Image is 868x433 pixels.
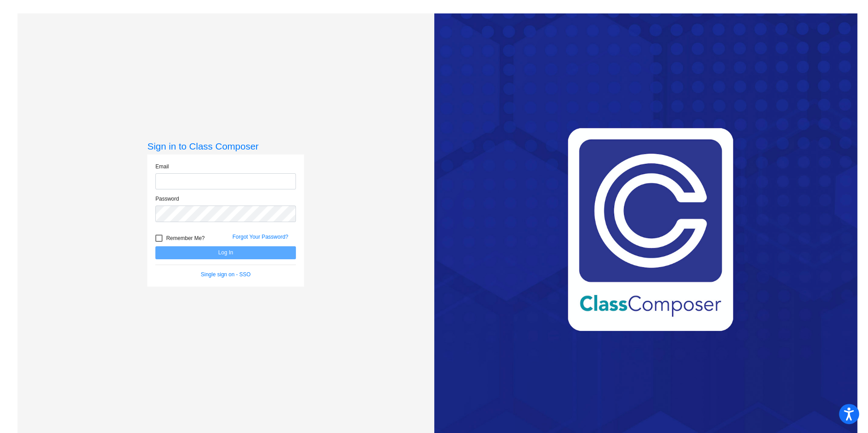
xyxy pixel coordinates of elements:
a: Forgot Your Password? [232,234,288,240]
h3: Sign in to Class Composer [147,141,304,152]
a: Single sign on - SSO [201,271,250,278]
button: Log In [155,246,296,259]
label: Email [155,163,169,171]
span: Remember Me? [166,233,205,244]
label: Password [155,195,179,203]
